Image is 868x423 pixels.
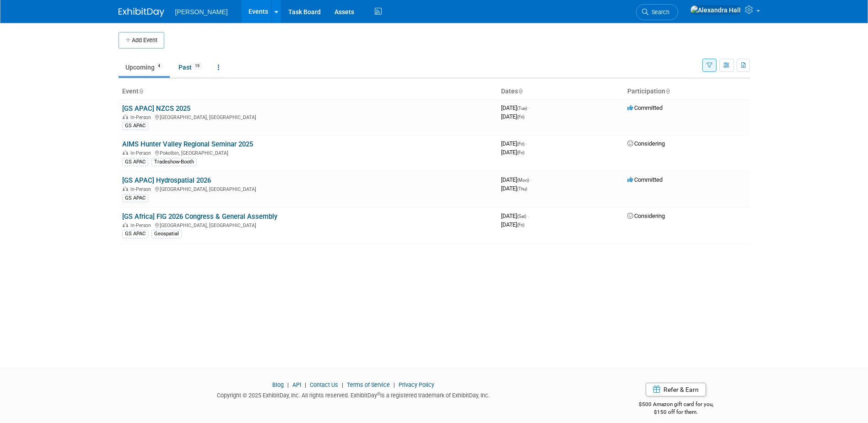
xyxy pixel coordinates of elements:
[122,104,190,113] a: [GS APAC] NZCS 2025
[501,113,524,120] span: [DATE]
[391,381,397,388] span: |
[526,140,527,147] span: -
[627,140,665,147] span: Considering
[123,222,128,227] img: In-Person Event
[122,194,148,202] div: GS APAC
[627,212,665,219] span: Considering
[122,185,494,192] div: [GEOGRAPHIC_DATA], [GEOGRAPHIC_DATA]
[122,140,253,148] a: AIMS Hunter Valley Regional Seminar 2025
[122,122,148,130] div: GS APAC
[119,8,164,17] img: ExhibitDay
[602,408,750,416] div: $150 off for them.
[517,178,529,183] span: (Mon)
[122,221,494,228] div: [GEOGRAPHIC_DATA], [GEOGRAPHIC_DATA]
[399,381,434,388] a: Privacy Policy
[518,87,523,95] a: Sort by Start Date
[122,113,494,120] div: [GEOGRAPHIC_DATA], [GEOGRAPHIC_DATA]
[627,176,663,183] span: Committed
[497,84,624,99] th: Dates
[122,176,211,184] a: [GS APAC] Hydrospatial 2026
[119,389,589,400] div: Copyright © 2025 ExhibitDay, Inc. All rights reserved. ExhibitDay is a registered trademark of Ex...
[636,4,678,20] a: Search
[119,84,497,99] th: Event
[530,176,532,183] span: -
[517,186,527,191] span: (Thu)
[139,87,143,95] a: Sort by Event Name
[285,381,291,388] span: |
[602,395,750,416] div: $500 Amazon gift card for you,
[123,150,128,155] img: In-Person Event
[501,212,529,219] span: [DATE]
[340,381,345,388] span: |
[302,381,308,388] span: |
[122,149,494,156] div: Pokolbin, [GEOGRAPHIC_DATA]
[155,63,163,70] span: 4
[123,186,128,191] img: In-Person Event
[292,381,301,388] a: API
[517,214,526,219] span: (Sat)
[130,222,154,228] span: In-Person
[130,150,154,156] span: In-Person
[501,185,527,192] span: [DATE]
[122,230,148,238] div: GS APAC
[501,221,524,228] span: [DATE]
[501,104,530,111] span: [DATE]
[122,212,277,221] a: [GS Africa] FIG 2026 Congress & General Assembly
[175,8,228,16] span: [PERSON_NAME]
[528,104,530,111] span: -
[624,84,750,99] th: Participation
[347,381,390,388] a: Terms of Service
[517,106,527,111] span: (Tue)
[690,5,741,15] img: Alexandra Hall
[272,381,284,388] a: Blog
[377,391,380,396] sup: ®
[517,150,524,155] span: (Fri)
[151,158,197,166] div: Tradeshow-Booth
[123,114,128,119] img: In-Person Event
[646,383,706,396] a: Refer & Earn
[648,9,669,16] span: Search
[130,186,154,192] span: In-Person
[517,114,524,119] span: (Fri)
[501,149,524,156] span: [DATE]
[528,212,529,219] span: -
[151,230,182,238] div: Geospatial
[517,141,524,146] span: (Fri)
[130,114,154,120] span: In-Person
[310,381,338,388] a: Contact Us
[517,222,524,228] span: (Fri)
[119,32,164,49] button: Add Event
[122,158,148,166] div: GS APAC
[665,87,670,95] a: Sort by Participation Type
[119,59,170,76] a: Upcoming4
[172,59,209,76] a: Past19
[501,140,527,147] span: [DATE]
[627,104,663,111] span: Committed
[501,176,532,183] span: [DATE]
[192,63,202,70] span: 19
